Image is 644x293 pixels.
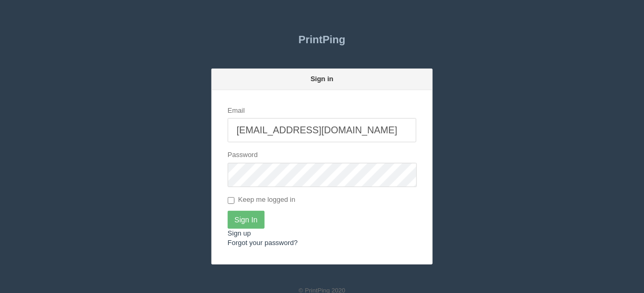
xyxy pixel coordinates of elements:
label: Email [228,106,245,116]
input: Sign In [228,211,265,229]
strong: Sign in [310,75,333,83]
label: Password [228,150,258,160]
a: Sign up [228,229,251,237]
label: Keep me logged in [228,195,295,206]
a: Forgot your password? [228,239,298,247]
input: test@example.com [228,118,416,142]
a: PrintPing [211,26,433,53]
input: Keep me logged in [228,197,235,204]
